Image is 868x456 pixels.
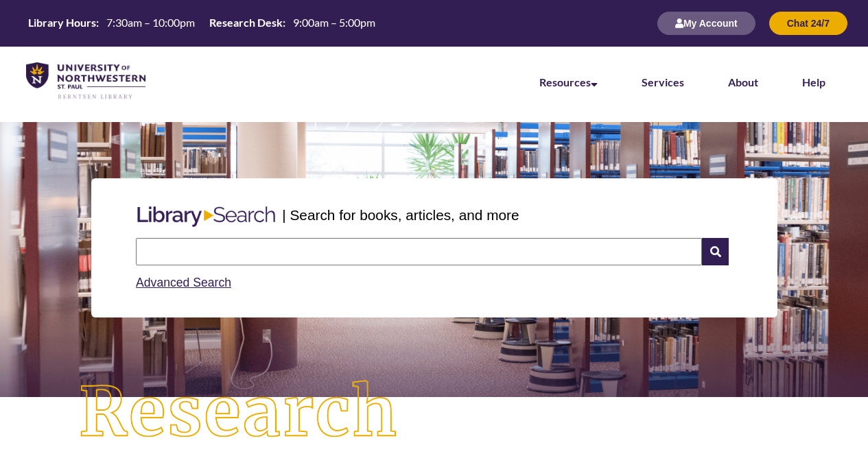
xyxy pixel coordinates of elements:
p: | Search for books, articles, and more [282,204,519,226]
a: Advanced Search [136,276,231,289]
a: Chat 24/7 [769,17,847,29]
a: My Account [657,17,755,29]
i: Search [702,238,728,265]
table: Hours Today [23,15,381,30]
a: Help [802,75,825,88]
span: 7:30am – 10:00pm [106,16,195,29]
a: Hours Today [23,15,381,32]
th: Library Hours: [23,15,101,30]
span: 9:00am – 5:00pm [293,16,375,29]
a: Services [642,75,684,88]
img: Libary Search [130,201,282,232]
a: Resources [539,75,598,88]
th: Research Desk: [204,15,288,30]
button: My Account [657,12,755,35]
img: UNWSP Library Logo [26,62,145,100]
a: About [728,75,758,88]
button: Chat 24/7 [769,12,847,35]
